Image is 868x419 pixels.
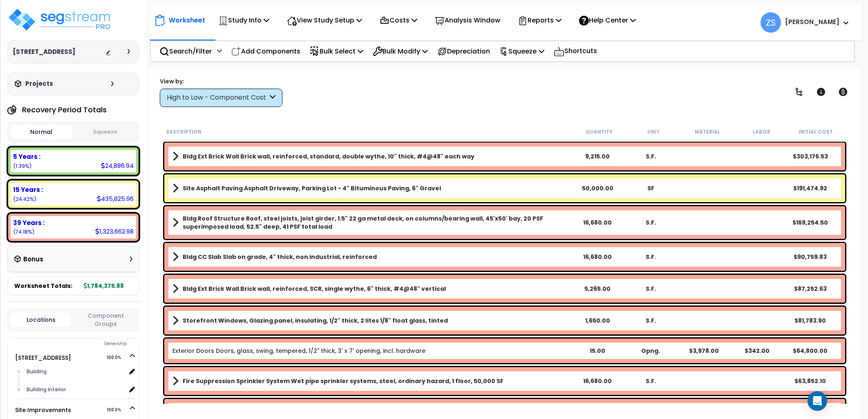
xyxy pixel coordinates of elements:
[23,256,43,263] h3: Bonus
[437,46,490,57] p: Depreciation
[695,129,720,135] small: Material
[25,80,53,88] h3: Projects
[435,15,500,26] p: Analysis Window
[785,18,839,26] b: [PERSON_NAME]
[218,15,269,26] p: Study Info
[107,353,128,363] span: 100.0%
[783,218,837,227] div: $169,254.50
[97,194,134,203] div: 435,825.96
[499,46,544,57] p: Squeeze
[571,184,624,192] div: 50,000.00
[624,152,677,160] div: S.F.
[554,45,597,57] p: Shortcuts
[183,152,474,160] b: Bldg Ext Brick Wall Brick wall, reinforced, standard, double wythe, 10" thick, #4@48" each way
[753,129,770,135] small: Labor
[172,251,571,263] a: Assembly Title
[783,347,837,355] div: $64,800.00
[13,196,36,203] small: 24.424560143684523%
[287,15,362,26] p: View Study Setup
[571,253,624,261] div: 16,680.00
[571,347,624,355] div: 15.00
[172,151,571,162] a: Assembly Title
[380,15,417,26] p: Costs
[13,185,43,194] b: 15 Years :
[677,347,730,355] div: $3,978.00
[169,15,205,26] p: Worksheet
[172,315,571,326] a: Assembly Title
[183,285,446,293] b: Bldg Ext Brick Wall Brick wall, reinforced, SCR, single wythe, 6" thick, #4@48" vertical
[783,152,837,160] div: $303,176.53
[13,163,31,169] small: 1.3947139881760786%
[107,405,128,415] span: 100.0%
[310,46,363,57] p: Bulk Select
[624,377,677,385] div: S.F.
[799,129,833,135] small: Initial Cost
[13,228,34,235] small: 74.18072586813939%
[624,285,677,293] div: S.F.
[761,12,781,33] span: ZS
[15,406,71,414] a: Site Improvements 100.0%
[160,77,282,85] div: View by:
[7,7,114,32] img: logo_pro_r.png
[159,46,212,57] p: Search/Filter
[13,218,45,227] b: 39 Years :
[15,354,71,362] a: [STREET_ADDRESS] 100.0%
[624,184,677,192] div: SF
[13,152,40,161] b: 5 Years :
[166,129,201,135] small: Description
[783,184,837,192] div: $191,474.92
[227,42,305,61] div: Add Components
[586,129,613,135] small: Quantity
[808,391,827,411] div: Open Intercom Messenger
[22,106,107,114] h4: Recovery Period Totals
[24,339,139,349] div: Ownership
[571,285,624,293] div: 5,265.00
[624,253,677,261] div: S.F.
[25,367,126,377] div: Building
[549,41,602,61] div: Shortcuts
[183,377,503,385] b: Fire Suppression Sprinkler System Wet pipe sprinkler systems, steel, ordinary hazard, 1 floor, 50...
[571,316,624,325] div: 1,650.00
[183,253,377,261] b: Bldg CC Slab Slab on grade, 4" thick, non industrial, reinforced
[13,48,75,56] h3: [STREET_ADDRESS]
[183,184,441,192] b: Site Asphalt Paving Asphalt Driveway, Parking Lot - 4" Bituminous Paving, 6" Gravel
[14,282,72,290] span: Worksheet Totals:
[518,15,562,26] p: Reports
[172,283,571,294] a: Assembly Title
[101,161,134,170] div: 24,886.94
[373,46,428,57] p: Bulk Modify
[624,316,677,325] div: S.F.
[783,316,837,325] div: $81,783.90
[172,183,571,194] a: Assembly Title
[74,125,136,139] button: Squeeze
[25,385,126,394] div: Building Interior
[76,311,136,328] button: Component Groups
[172,347,425,355] a: Individual Item
[571,377,624,385] div: 16,680.00
[183,316,448,325] b: Storefront Windows, Glazing panel, insulating, 1/2" thick, 2 lites 1/8" float glass, tinted
[624,347,677,355] div: Opng.
[84,282,124,290] b: 1,784,375.88
[167,93,268,103] div: High to Low - Component Cost
[783,377,837,385] div: $63,852.10
[730,347,783,355] div: $342.00
[579,15,636,26] p: Help Center
[783,285,837,293] div: $87,252.63
[95,227,134,236] div: 1,323,662.98
[571,218,624,227] div: 16,680.00
[172,375,571,387] a: Assembly Title
[433,42,494,61] div: Depreciation
[647,129,660,135] small: Unit
[624,218,677,227] div: S.F.
[172,214,571,231] a: Assembly Title
[783,253,837,261] div: $90,759.83
[231,46,300,57] p: Add Components
[571,152,624,160] div: 9,215.00
[11,125,72,139] button: Normal
[11,312,72,327] button: Locations
[183,214,571,231] b: Bldg Roof Structure Roof, steel joists, joist girder, 1.5" 22 ga metal deck, on columns/bearing w...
